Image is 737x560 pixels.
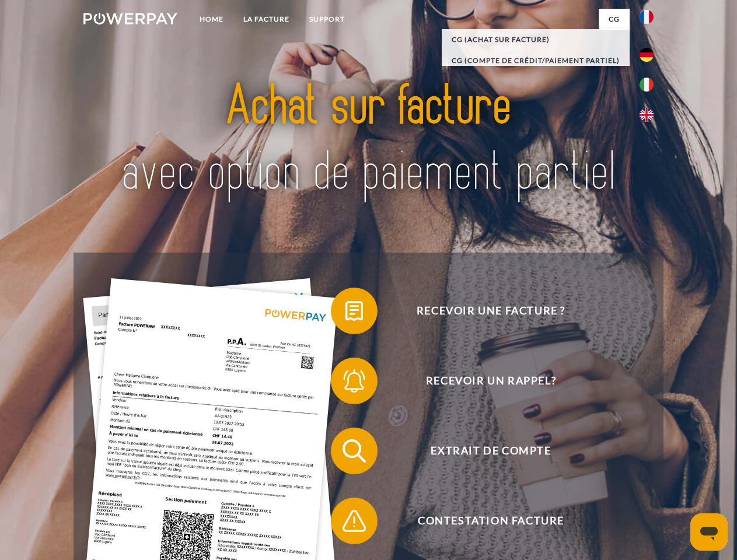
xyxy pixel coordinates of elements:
[111,56,626,223] img: title-powerpay_fr.svg
[331,498,634,544] button: Contestation Facture
[640,108,654,122] img: en
[340,506,369,535] img: qb_warning.svg
[190,9,233,30] a: Home
[340,366,369,395] img: qb_bell.svg
[640,48,654,62] img: de
[348,288,634,334] span: Recevoir une facture ?
[442,50,630,71] a: CG (Compte de crédit/paiement partiel)
[640,10,654,24] img: fr
[331,358,634,404] button: Recevoir un rappel?
[690,513,728,551] iframe: Bouton de lancement de la fenêtre de messagerie
[331,428,634,474] button: Extrait de compte
[299,9,355,30] a: Support
[599,9,630,30] a: CG
[640,78,654,92] img: it
[348,428,634,474] span: Extrait de compte
[83,13,177,24] img: logo-powerpay-white.svg
[348,498,634,544] span: Contestation Facture
[340,296,369,325] img: qb_bill.svg
[348,358,634,404] span: Recevoir un rappel?
[442,29,630,50] a: CG (achat sur facture)
[331,288,634,334] button: Recevoir une facture ?
[340,436,369,466] img: qb_search.svg
[233,9,299,30] a: LA FACTURE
